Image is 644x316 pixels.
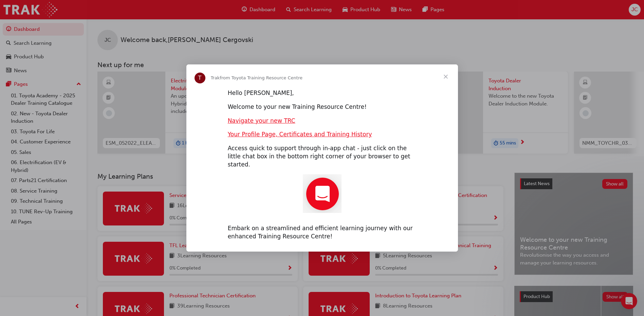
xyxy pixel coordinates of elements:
[228,117,295,124] a: Navigate your new TRC
[228,224,417,241] div: Embark on a streamlined and efficient learning journey with our enhanced Training Resource Centre!
[211,75,220,80] span: Trak
[228,89,417,97] div: Hello [PERSON_NAME],
[195,73,205,83] div: Profile image for Trak
[228,144,417,169] div: Access quick to support through in-app chat - just click on the little chat box in the bottom rig...
[228,131,372,138] a: Your Profile Page, Certificates and Training History
[228,103,417,111] div: Welcome to your new Training Resource Centre!
[220,75,302,80] span: from Toyota Training Resource Centre
[434,64,458,89] span: Close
